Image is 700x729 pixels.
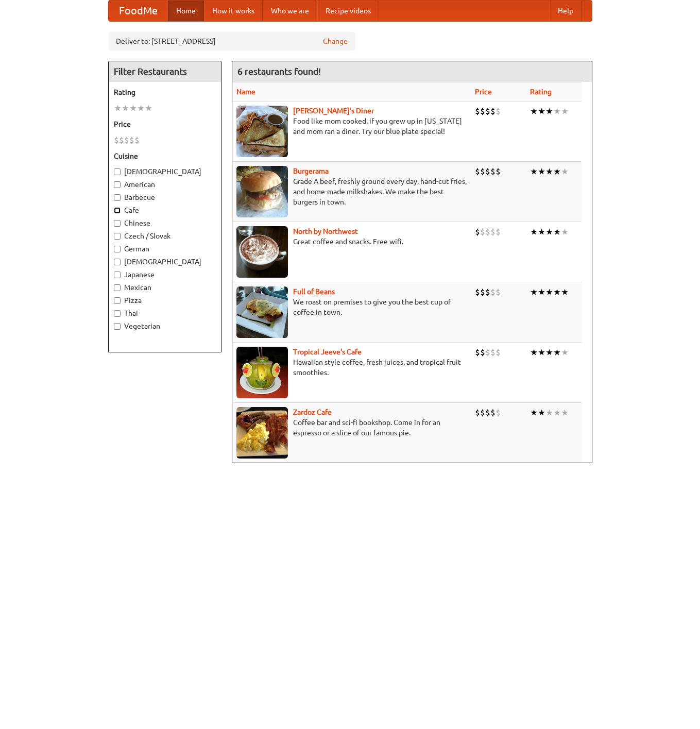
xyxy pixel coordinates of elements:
[145,103,152,114] li: ★
[530,106,538,117] li: ★
[490,407,496,418] li: $
[293,107,374,115] a: [PERSON_NAME]'s Diner
[475,166,480,177] li: $
[553,106,561,117] li: ★
[480,407,485,418] li: $
[114,308,216,318] label: Thai
[480,226,485,238] li: $
[545,166,553,177] li: ★
[236,88,255,96] a: Name
[108,32,355,50] div: Deliver to: [STREET_ADDRESS]
[236,417,467,438] p: Coffee bar and sci-fi bookshop. Come in for an espresso or a slice of our famous pie.
[168,1,204,21] a: Home
[114,295,216,306] label: Pizza
[237,66,321,76] ng-pluralize: 6 restaurants found!
[236,116,467,137] p: Food like mom cooked, if you grew up in [US_STATE] and mom ran a diner. Try our blue plate special!
[114,323,121,330] input: Vegetarian
[129,103,137,114] li: ★
[475,347,480,358] li: $
[480,347,485,358] li: $
[114,284,121,291] input: Mexican
[114,246,121,252] input: German
[204,1,263,21] a: How it works
[114,269,216,280] label: Japanese
[490,106,496,117] li: $
[293,287,335,296] a: Full of Beans
[475,407,480,418] li: $
[490,226,496,238] li: $
[553,347,561,358] li: ★
[236,286,288,338] img: beans.jpg
[236,166,288,217] img: burgerama.jpg
[114,151,216,161] h5: Cuisine
[561,166,569,177] li: ★
[114,134,119,146] li: $
[480,106,485,117] li: $
[109,61,221,82] h4: Filter Restaurants
[114,166,216,177] label: [DEMOGRAPHIC_DATA]
[485,407,490,418] li: $
[538,166,545,177] li: ★
[490,166,496,177] li: $
[475,106,480,117] li: $
[538,286,545,298] li: ★
[114,168,121,175] input: [DEMOGRAPHIC_DATA]
[496,286,501,298] li: $
[538,226,545,238] li: ★
[114,231,216,241] label: Czech / Slovak
[236,176,467,207] p: Grade A beef, freshly ground every day, hand-cut fries, and home-made milkshakes. We make the bes...
[553,166,561,177] li: ★
[545,407,553,418] li: ★
[485,106,490,117] li: $
[553,407,561,418] li: ★
[114,310,121,317] input: Thai
[114,257,216,267] label: [DEMOGRAPHIC_DATA]
[114,207,121,214] input: Cafe
[293,408,332,416] a: Zardoz Cafe
[530,226,538,238] li: ★
[293,227,358,235] b: North by Northwest
[114,103,122,114] li: ★
[561,347,569,358] li: ★
[134,134,140,146] li: $
[545,226,553,238] li: ★
[293,167,329,175] a: Burgerama
[475,88,492,96] a: Price
[561,226,569,238] li: ★
[323,36,348,46] a: Change
[496,166,501,177] li: $
[293,348,362,356] a: Tropical Jeeve's Cafe
[545,286,553,298] li: ★
[561,286,569,298] li: ★
[490,347,496,358] li: $
[122,103,129,114] li: ★
[109,1,168,21] a: FoodMe
[475,226,480,238] li: $
[114,297,121,304] input: Pizza
[485,166,490,177] li: $
[561,407,569,418] li: ★
[114,259,121,265] input: [DEMOGRAPHIC_DATA]
[485,226,490,238] li: $
[480,166,485,177] li: $
[114,119,216,129] h5: Price
[114,218,216,228] label: Chinese
[114,87,216,97] h5: Rating
[317,1,379,21] a: Recipe videos
[490,286,496,298] li: $
[496,106,501,117] li: $
[114,181,121,188] input: American
[236,226,288,278] img: north.jpg
[496,407,501,418] li: $
[236,347,288,398] img: jeeves.jpg
[553,286,561,298] li: ★
[114,205,216,215] label: Cafe
[114,244,216,254] label: German
[263,1,317,21] a: Who we are
[129,134,134,146] li: $
[496,226,501,238] li: $
[114,192,216,202] label: Barbecue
